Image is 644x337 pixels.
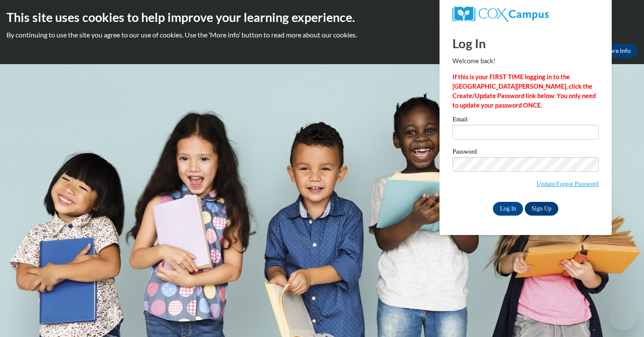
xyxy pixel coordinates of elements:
[525,202,558,216] a: Sign Up
[452,148,599,157] label: Password
[452,34,599,52] h1: Log In
[6,9,638,26] h2: This site uses cookies to help improve your learning experience.
[610,303,637,330] iframe: Button to launch messaging window
[452,6,549,22] img: COX Campus
[6,30,638,40] p: By continuing to use the site you agree to our use of cookies. Use the ‘More info’ button to read...
[452,6,599,22] a: COX Campus
[597,44,638,58] a: More Info
[452,116,599,125] label: Email
[493,202,523,216] input: Log In
[452,56,599,66] p: Welcome back!
[452,73,596,109] strong: If this is your FIRST TIME logging in to the [GEOGRAPHIC_DATA][PERSON_NAME], click the Create/Upd...
[536,180,599,187] a: Update/Forgot Password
